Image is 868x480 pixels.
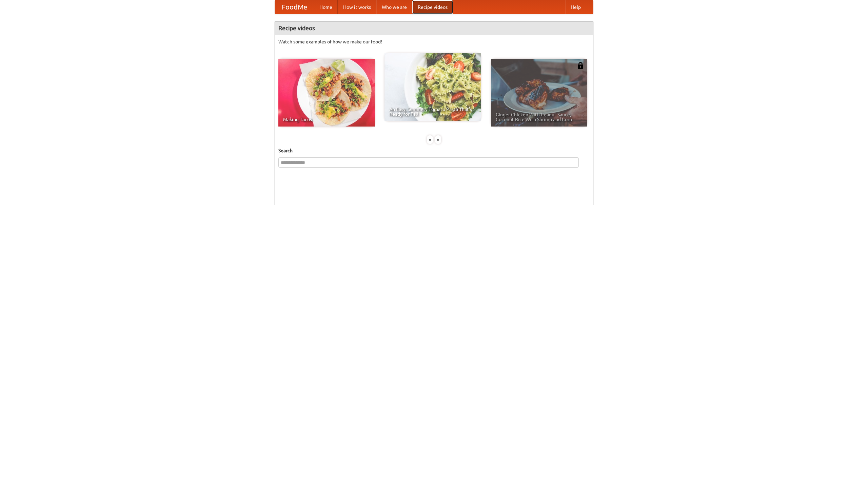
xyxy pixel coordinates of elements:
h4: Recipe videos [275,21,593,35]
h5: Search [278,147,590,154]
a: FoodMe [275,0,314,14]
div: » [435,135,441,144]
div: « [427,135,433,144]
img: 483408.png [577,62,584,69]
a: An Easy, Summery Tomato Pasta That's Ready for Fall [384,53,481,121]
a: Home [314,0,338,14]
a: Making Tacos [278,59,375,127]
a: Recipe videos [412,0,453,14]
a: Help [565,0,586,14]
span: An Easy, Summery Tomato Pasta That's Ready for Fall [389,107,476,116]
a: How it works [338,0,376,14]
span: Making Tacos [283,117,370,122]
p: Watch some examples of how we make our food! [278,38,590,45]
a: Who we are [376,0,412,14]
